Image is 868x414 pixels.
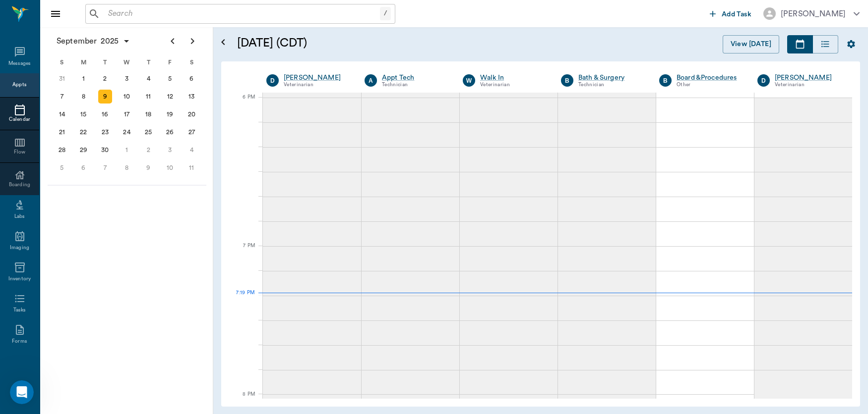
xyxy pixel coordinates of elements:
[382,73,448,83] a: Appt Tech
[237,35,497,51] h5: [DATE] (CDT)
[266,74,279,87] div: D
[76,125,90,139] div: Monday, September 22, 2025
[159,55,181,70] div: F
[76,143,90,157] div: Monday, September 29, 2025
[677,81,743,89] div: Other
[120,72,134,86] div: Wednesday, September 3, 2025
[185,90,198,103] div: Saturday, September 13, 2025
[141,161,155,175] div: Thursday, October 9, 2025
[775,73,841,83] a: [PERSON_NAME]
[98,161,112,175] div: Tuesday, October 7, 2025
[185,143,198,157] div: Saturday, October 4, 2025
[757,74,770,87] div: D
[46,4,65,24] button: Close drawer
[163,125,177,139] div: Friday, September 26, 2025
[163,161,177,175] div: Friday, October 10, 2025
[120,90,134,103] div: Wednesday, September 10, 2025
[141,107,155,121] div: Thursday, September 18, 2025
[94,55,116,70] div: T
[120,125,134,139] div: Wednesday, September 24, 2025
[185,72,198,86] div: Saturday, September 6, 2025
[98,125,112,139] div: Tuesday, September 23, 2025
[104,7,380,21] input: Search
[120,161,134,175] div: Wednesday, October 8, 2025
[55,34,99,48] span: September
[181,55,202,70] div: S
[98,90,112,103] div: Today, Tuesday, September 9, 2025
[284,73,350,83] a: [PERSON_NAME]
[55,143,69,157] div: Sunday, September 28, 2025
[76,72,90,86] div: Monday, September 1, 2025
[163,107,177,121] div: Friday, September 19, 2025
[8,275,31,283] div: Inventory
[55,161,69,175] div: Sunday, October 5, 2025
[217,23,229,61] button: Open calendar
[229,389,255,399] div: 8 PM
[55,125,69,139] div: Sunday, September 21, 2025
[163,90,177,103] div: Friday, September 12, 2025
[141,125,155,139] div: Thursday, September 25, 2025
[561,74,573,87] div: B
[99,34,121,48] span: 2025
[98,143,112,157] div: Tuesday, September 30, 2025
[480,73,546,83] a: Walk In
[76,90,90,103] div: Monday, September 8, 2025
[163,31,183,51] button: Previous page
[76,161,90,175] div: Monday, October 6, 2025
[185,161,198,175] div: Saturday, October 11, 2025
[380,7,391,20] div: /
[76,107,90,121] div: Monday, September 15, 2025
[185,125,198,139] div: Saturday, September 27, 2025
[98,107,112,121] div: Tuesday, September 16, 2025
[229,92,255,117] div: 6 PM
[116,55,138,70] div: W
[14,213,25,220] div: Labs
[775,81,841,89] div: Veterinarian
[755,4,868,23] button: [PERSON_NAME]
[284,81,350,89] div: Veterinarian
[8,60,31,67] div: Messages
[10,380,34,404] iframe: Intercom live chat
[55,90,69,103] div: Sunday, September 7, 2025
[98,72,112,86] div: Tuesday, September 2, 2025
[52,31,135,51] button: September2025
[229,241,255,265] div: 7 PM
[120,143,134,157] div: Wednesday, October 1, 2025
[12,81,26,89] div: Appts
[723,35,779,53] button: View [DATE]
[73,55,95,70] div: M
[55,107,69,121] div: Sunday, September 14, 2025
[51,55,73,70] div: S
[463,74,475,87] div: W
[677,73,743,83] a: Board &Procedures
[659,74,672,87] div: B
[365,74,377,87] div: A
[141,72,155,86] div: Thursday, September 4, 2025
[185,107,198,121] div: Saturday, September 20, 2025
[706,4,755,23] button: Add Task
[141,90,155,103] div: Thursday, September 11, 2025
[183,31,202,51] button: Next page
[382,81,448,89] div: Technician
[781,8,846,20] div: [PERSON_NAME]
[578,81,644,89] div: Technician
[141,143,155,157] div: Thursday, October 2, 2025
[578,73,644,83] a: Bath & Surgery
[120,107,134,121] div: Wednesday, September 17, 2025
[13,307,26,314] div: Tasks
[163,72,177,86] div: Friday, September 5, 2025
[10,244,29,252] div: Imaging
[12,338,27,345] div: Forms
[480,81,546,89] div: Veterinarian
[55,72,69,86] div: Sunday, August 31, 2025
[137,55,159,70] div: T
[163,143,177,157] div: Friday, October 3, 2025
